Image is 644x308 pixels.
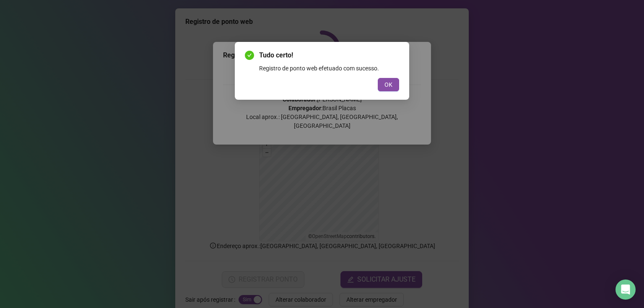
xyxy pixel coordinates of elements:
[615,280,636,300] div: Open Intercom Messenger
[259,64,399,73] div: Registro de ponto web efetuado com sucesso.
[245,51,254,60] span: check-circle
[378,78,399,91] button: OK
[259,50,399,60] span: Tudo certo!
[384,80,392,89] span: OK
